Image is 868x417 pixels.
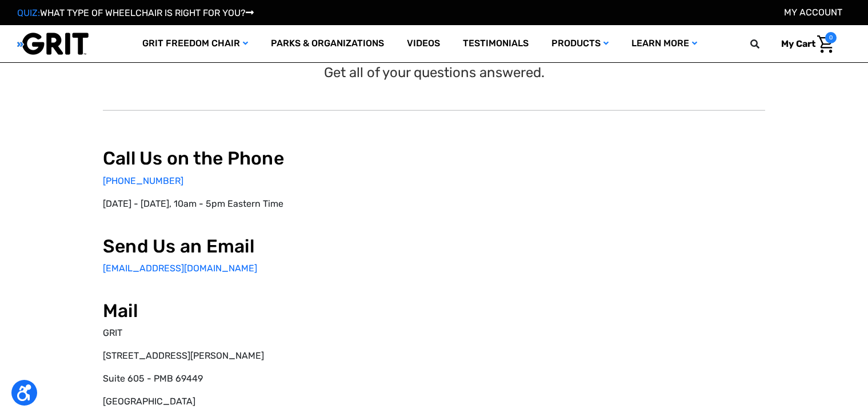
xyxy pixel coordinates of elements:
[259,25,395,62] a: Parks & Organizations
[103,235,426,257] h2: Send Us an Email
[103,372,426,386] p: Suite 605 - PMB 69449
[540,25,620,62] a: Products
[131,25,259,62] a: GRIT Freedom Chair
[784,7,842,18] a: Account
[324,62,545,83] p: Get all of your questions answered.
[755,32,773,56] input: Search
[103,263,257,274] a: [EMAIL_ADDRESS][DOMAIN_NAME]
[17,7,254,18] a: QUIZ:WHAT TYPE OF WHEELCHAIR IS RIGHT FOR YOU?
[103,300,426,322] h2: Mail
[103,395,426,408] p: [GEOGRAPHIC_DATA]
[825,32,837,43] span: 0
[781,38,815,49] span: My Cart
[620,25,709,62] a: Learn More
[773,32,837,56] a: Cart with 0 items
[103,197,426,211] p: [DATE] - [DATE], 10am - 5pm Eastern Time
[103,326,426,340] p: GRIT
[17,7,40,18] span: QUIZ:
[17,32,89,55] img: GRIT All-Terrain Wheelchair and Mobility Equipment
[451,25,540,62] a: Testimonials
[817,35,834,53] img: Cart
[103,349,426,363] p: [STREET_ADDRESS][PERSON_NAME]
[395,25,451,62] a: Videos
[103,147,426,169] h2: Call Us on the Phone
[103,175,183,186] a: [PHONE_NUMBER]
